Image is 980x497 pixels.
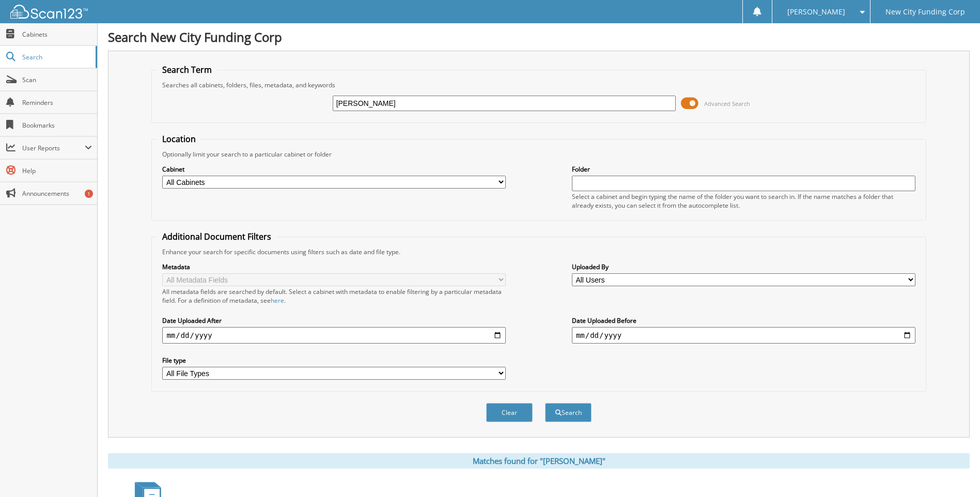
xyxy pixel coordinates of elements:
[108,28,970,45] h1: Search New City Funding Corp
[162,327,506,344] input: start
[157,231,276,242] legend: Additional Document Filters
[162,287,506,305] div: All metadata fields are searched by default. Select a cabinet with metadata to enable filtering b...
[108,453,970,469] div: Matches found for "[PERSON_NAME]"
[162,165,506,174] label: Cabinet
[157,247,920,256] div: Enhance your search for specific documents using filters such as date and file type.
[157,64,217,75] legend: Search Term
[572,165,915,174] label: Folder
[22,189,92,198] span: Announcements
[704,100,750,107] span: Advanced Search
[271,296,284,305] a: here
[22,144,85,152] span: User Reports
[572,327,915,344] input: end
[572,192,915,210] div: Select a cabinet and begin typing the name of the folder you want to search in. If the name match...
[162,262,506,271] label: Metadata
[545,403,592,422] button: Search
[885,9,965,15] span: New City Funding Corp
[22,166,92,175] span: Help
[572,262,915,271] label: Uploaded By
[162,356,506,365] label: File type
[572,316,915,325] label: Date Uploaded Before
[157,150,920,159] div: Optionally limit your search to a particular cabinet or folder
[85,190,93,198] div: 1
[10,5,88,19] img: scan123-logo-white.svg
[157,133,201,145] legend: Location
[22,75,92,84] span: Scan
[22,98,92,107] span: Reminders
[787,9,845,15] span: [PERSON_NAME]
[22,121,92,130] span: Bookmarks
[157,81,920,89] div: Searches all cabinets, folders, files, metadata, and keywords
[22,30,92,39] span: Cabinets
[22,53,90,61] span: Search
[162,316,506,325] label: Date Uploaded After
[486,403,533,422] button: Clear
